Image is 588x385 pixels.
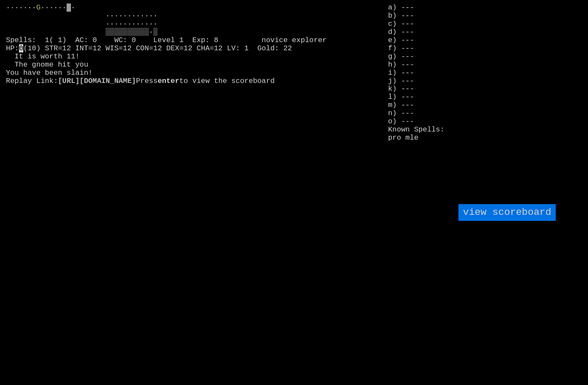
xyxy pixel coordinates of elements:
font: G [36,3,40,12]
a: [URL][DOMAIN_NAME] [58,77,136,85]
input: view scoreboard [458,204,555,221]
stats: a) --- b) --- c) --- d) --- e) --- f) --- g) --- h) --- i) --- j) --- k) --- l) --- m) --- n) ---... [388,4,582,119]
larn: ······· ······▓· ············ ············ ▒▒▒▒▒▒▒▒▒▒·▒ Spells: 1( 1) AC: 0 WC: 0 Level 1 Exp: 8 ... [6,4,377,196]
b: enter [158,77,179,85]
mark: 0 [19,44,23,52]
